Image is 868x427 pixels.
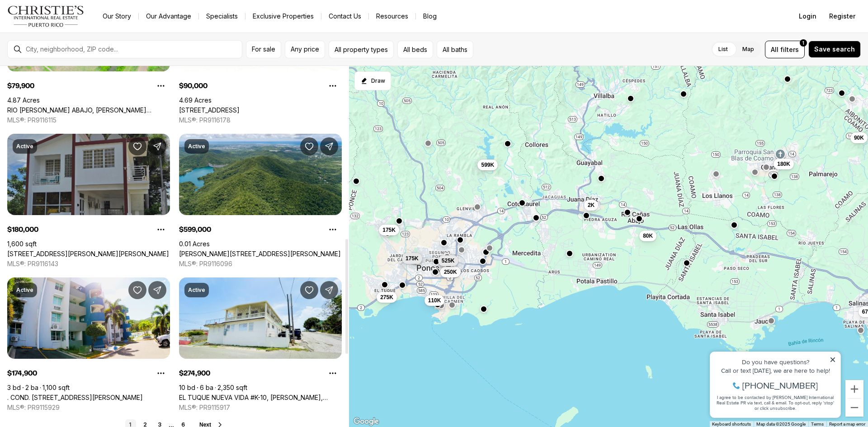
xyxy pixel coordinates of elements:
button: For sale [246,41,281,58]
button: Login [793,7,822,25]
a: Specialists [199,10,245,23]
div: Do you have questions? [9,20,131,27]
a: 5 CALLE MARIANO QUINONES PUEBLO WARD, COAMO PR, 00769 [7,250,169,258]
button: Share Property [320,137,338,155]
button: Save Property: CARR 503 [300,137,318,155]
button: All baths [437,41,473,58]
label: Map [735,41,761,57]
span: 90K [854,134,864,141]
p: Active [188,143,205,150]
button: 110K [425,295,445,306]
button: Property options [152,221,170,239]
span: For sale [252,46,275,53]
span: 80K [643,232,653,239]
button: Contact Us [321,10,368,23]
button: Save search [808,41,861,58]
span: 110K [428,297,441,304]
button: 90K [850,132,868,143]
a: EL TUQUE NUEVA VIDA #K-10, PONCE PR, 00780 [179,394,342,402]
span: I agree to be contacted by [PERSON_NAME] International Real Estate PR via text, call & email. To ... [11,56,129,73]
button: Start drawing [354,71,391,90]
a: Blog [416,10,444,23]
button: Property options [324,221,342,239]
span: 180K [777,160,790,168]
a: Terms (opens in new tab) [811,422,824,427]
p: Active [16,286,33,294]
button: Save Property: EL TUQUE NUEVA VIDA #K-10 [300,281,318,299]
button: Share Property [148,137,166,155]
button: Property options [152,364,170,382]
button: 175K [379,225,399,235]
button: Save Property: . COND. ESTANCIAS DEL ORIOL #311 [128,281,146,299]
button: 180K [774,159,794,169]
a: CARR 503, PONCE PR, 00715 [179,250,341,258]
button: Share Property [320,281,338,299]
button: Property options [324,364,342,382]
button: Zoom in [845,380,863,398]
span: Login [799,13,816,20]
span: 275K [380,294,393,301]
span: [PHONE_NUMBER] [37,42,113,52]
button: 599K [477,160,498,170]
span: 525K [442,257,455,264]
button: Property options [324,77,342,95]
button: 525K [438,255,458,266]
a: Our Story [95,10,138,23]
a: Resources [369,10,415,23]
span: Register [829,13,855,20]
button: Property options [152,77,170,95]
button: 175K [402,253,422,264]
span: Any price [291,46,319,53]
button: All beds [397,41,433,58]
a: . COND. ESTANCIAS DEL ORIOL #311, PONCE PR, 00780 [7,394,143,402]
button: Share Property [148,281,166,299]
span: 250K [444,268,457,276]
button: Any price [285,41,325,58]
a: 14, COAMO PR, 00769 [179,106,240,114]
span: All [771,45,778,54]
p: Active [188,286,205,294]
img: logo [7,5,85,27]
span: 599K [481,161,494,169]
span: 2K [588,202,594,209]
div: Call or text [DATE], we are here to help! [9,29,131,35]
button: 80K [639,230,656,241]
button: Register [824,7,861,25]
button: 250K [440,267,461,277]
span: filters [780,45,799,54]
button: 2K [584,200,598,211]
p: Active [16,143,33,150]
a: Exclusive Properties [245,10,321,23]
button: All property types [329,41,394,58]
label: List [711,41,735,57]
a: RIO CANAS ABAJO, JUANA DIAZ PR, 00795 [7,106,170,114]
span: 175K [406,255,419,262]
span: Save search [814,46,855,53]
button: Save Property: 5 CALLE MARIANO QUINONES PUEBLO WARD [128,137,146,155]
span: Map data ©2025 Google [756,422,806,427]
span: 1 [802,39,804,47]
button: 275K [377,292,397,303]
span: 175K [382,226,396,234]
button: Zoom out [845,399,863,417]
button: Allfilters1 [765,41,805,58]
a: Report a map error [829,422,865,427]
a: Our Advantage [139,10,198,23]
